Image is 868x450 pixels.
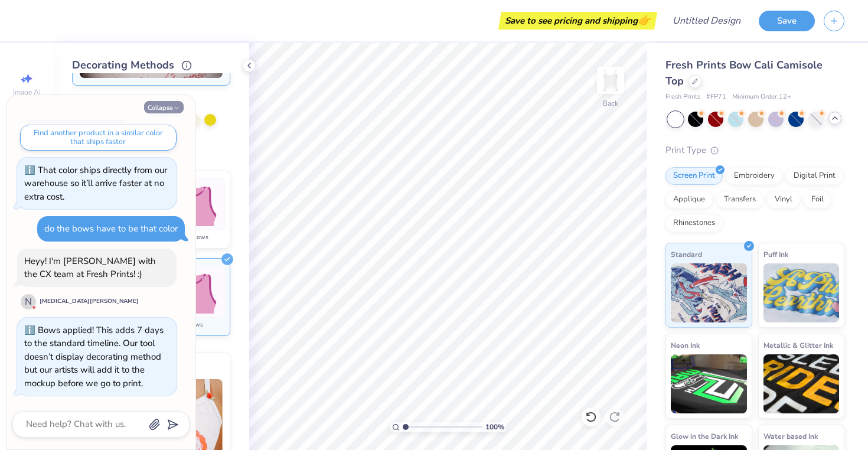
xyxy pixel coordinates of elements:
span: Puff Ink [763,248,788,260]
div: Transfers [716,191,763,208]
span: Fresh Prints Bow Cali Camisole Top [665,58,823,88]
div: Print Type [665,144,844,157]
span: Fresh Prints [665,92,700,102]
img: Neon Ink [671,354,747,413]
img: Metallic & Glitter Ink [763,354,840,413]
div: Bows applied! This adds 7 days to the standard timeline. Our tool doesn’t display decorating meth... [24,324,164,389]
input: Untitled Design [663,9,750,32]
button: Switch back to the last color [20,104,130,121]
span: 100 % [485,422,504,432]
div: Embroidery [726,167,782,185]
div: Digital Print [786,167,843,185]
span: Neon Ink [671,339,700,351]
div: Vinyl [767,191,800,208]
div: Rhinestones [665,214,723,232]
span: 👉 [638,13,651,27]
span: Image AI [13,87,41,97]
div: Foil [804,191,831,208]
div: Back [603,98,618,109]
button: Find another product in a similar color that ships faster [20,125,177,151]
span: Water based Ink [763,430,818,442]
div: Decorating Methods [72,57,230,73]
img: Back [599,69,622,92]
div: do the bows have to be that color [44,223,178,234]
span: # FP71 [706,92,726,102]
div: Applique [665,191,713,208]
div: [MEDICAL_DATA][PERSON_NAME] [40,297,139,306]
span: Metallic & Glitter Ink [763,339,833,351]
span: Standard [671,248,702,260]
img: Standard [671,263,747,322]
div: That color ships directly from our warehouse so it’ll arrive faster at no extra cost. [24,164,167,203]
button: Collapse [144,101,184,113]
img: Puff Ink [763,263,840,322]
div: Save to see pricing and shipping [501,12,654,30]
div: Heyy! I'm [PERSON_NAME] with the CX team at Fresh Prints! :) [24,255,156,281]
span: Glow in the Dark Ink [671,430,738,442]
span: Minimum Order: 12 + [732,92,791,102]
div: N [21,294,36,309]
button: Save [759,11,815,31]
div: Screen Print [665,167,723,185]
